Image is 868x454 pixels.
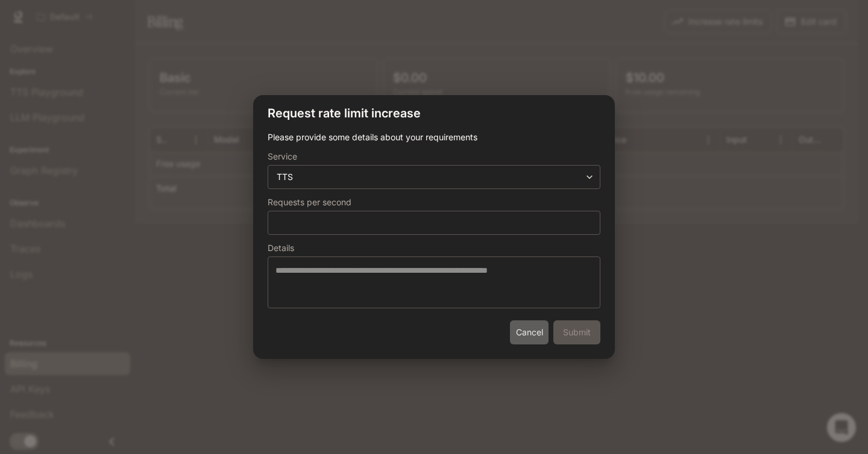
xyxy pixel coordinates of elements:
p: Requests per second [268,198,351,207]
button: Cancel [510,320,549,344]
p: Details [268,244,294,252]
div: TTS [268,171,600,183]
h2: Request rate limit increase [253,95,615,131]
p: Please provide some details about your requirements [268,131,600,143]
p: Service [268,152,297,161]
